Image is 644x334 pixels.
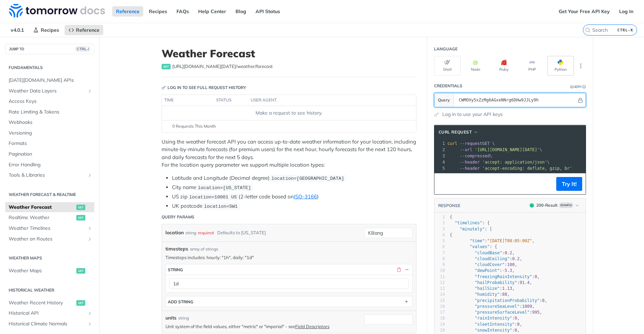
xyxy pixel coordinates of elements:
[522,304,532,309] span: 1009
[487,238,532,243] span: "[DATE]T08:05:00Z"
[172,63,273,70] span: https://api.tomorrow.io/v4/weather/forecast
[87,173,93,178] button: Show subpages for Tools & Libraries
[519,56,546,76] button: PHP
[5,107,94,117] a: Rate Limiting & Tokens
[434,262,445,268] div: 9
[5,223,94,234] a: Weather TimelinesShow subpages for Weather Timelines
[434,83,462,89] div: Credentials
[570,84,586,89] div: QueryInformation
[526,202,582,209] button: 200200-ResultExample
[475,274,532,279] span: "freezingRainIntensity"
[434,256,445,262] div: 8
[65,25,103,35] a: Reference
[585,27,590,33] svg: Search
[475,328,512,333] span: "snowIntensity"
[448,141,495,146] span: GET \
[87,321,93,327] button: Show subpages for Historical Climate Normals
[515,328,517,333] span: 0
[5,65,94,71] h2: Fundamentals
[5,308,94,318] a: Historical APIShow subpages for Historical API
[450,233,452,237] span: {
[583,85,586,89] i: Information
[76,300,85,306] span: get
[87,88,93,94] button: Show subpages for Weather Data Layers
[475,316,512,321] span: "rainIntensity"
[9,151,93,158] span: Pagination
[164,109,413,117] div: Make a request to see history.
[450,244,497,249] span: : {
[475,292,500,297] span: "humidity"
[9,310,85,317] span: Historical API
[87,236,93,242] button: Show subpages for Weather on Routes
[450,310,542,315] span: : ,
[9,77,93,84] span: [DATE][DOMAIN_NAME] APIs
[450,274,540,279] span: : ,
[5,287,94,293] h2: Historical Weather
[7,25,28,35] span: v4.0.1
[9,88,85,95] span: Weather Data Layers
[9,225,85,232] span: Weather Timelines
[165,228,184,238] label: location
[434,304,445,310] div: 16
[434,292,445,297] div: 14
[455,220,482,225] span: "timelines"
[172,184,416,191] li: City name
[577,97,584,104] button: Hide
[450,316,520,321] span: : ,
[9,119,93,126] span: Webhooks
[434,93,454,107] button: Query
[434,153,446,159] div: 3
[165,323,361,330] p: Unit system of the field values, either "metric" or "imperial" - see
[9,98,93,105] span: Access Keys
[162,214,194,220] div: Query Params
[9,236,85,243] span: Weather on Routes
[536,202,558,208] div: 200 - Result
[145,6,171,17] a: Recipes
[76,205,85,210] span: get
[475,268,500,273] span: "dewPoint"
[189,195,237,200] span: location=10001 US
[434,268,445,274] div: 10
[168,267,183,272] div: string
[455,93,577,107] input: apikey
[165,245,188,253] span: timesteps
[578,63,584,69] svg: More ellipsis
[162,95,214,106] th: time
[9,4,105,18] img: Tomorrow.io Weather API Docs
[504,268,512,273] span: 5.3
[5,234,94,244] a: Weather on RoutesShow subpages for Weather on Routes
[450,298,547,303] span: : ,
[434,327,445,333] div: 20
[438,179,448,189] button: Copy to clipboard
[9,172,85,179] span: Tools & Libraries
[434,280,445,286] div: 12
[450,238,535,243] span: : ,
[450,280,532,285] span: : ,
[434,298,445,304] div: 15
[436,129,481,136] button: cURL Request
[404,266,410,273] button: Hide
[5,75,94,86] a: [DATE][DOMAIN_NAME] APIs
[434,140,446,147] div: 1
[232,6,250,17] a: Blog
[5,266,94,276] a: Weather Mapsget
[5,213,94,223] a: Realtime Weatherget
[517,322,520,327] span: 0
[450,215,452,219] span: {
[198,228,214,238] div: required
[9,299,75,306] span: Weather Recent History
[491,56,517,76] button: Ruby
[9,140,93,147] span: Formats
[185,228,196,238] div: string
[165,314,176,322] label: units
[9,267,75,274] span: Weather Maps
[438,97,450,103] span: Query
[438,202,461,209] button: RESPONSE
[166,264,412,275] button: string
[5,255,94,261] h2: Weather Maps
[434,250,445,256] div: 7
[450,220,490,225] span: : {
[460,160,480,165] span: --header
[450,322,522,327] span: : ,
[535,274,537,279] span: 0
